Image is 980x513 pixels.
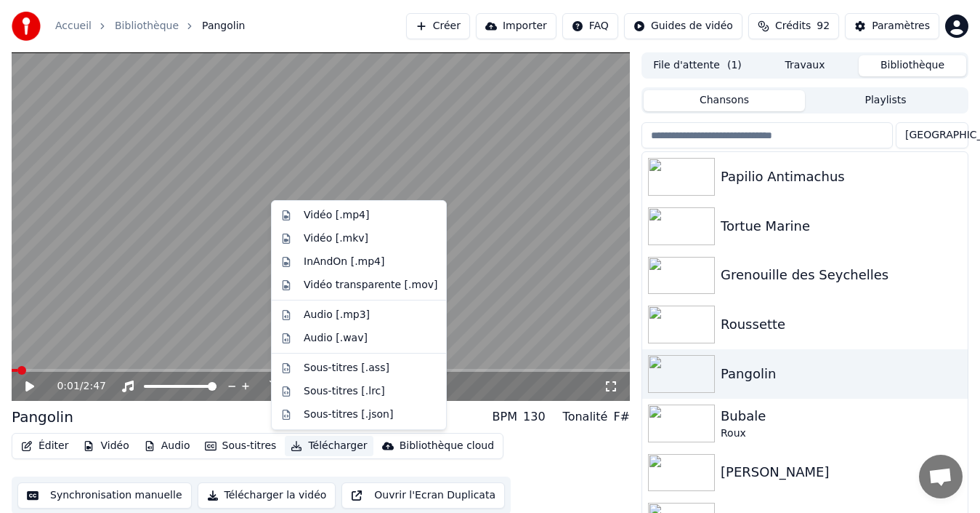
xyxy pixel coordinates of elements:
[817,19,830,33] span: 92
[115,19,179,33] a: Bibliothèque
[805,90,966,111] button: Playlists
[304,384,385,399] div: Sous-titres [.lrc]
[304,278,437,293] div: Vidéo transparente [.mov]
[872,19,930,33] div: Paramètres
[57,379,92,394] div: /
[406,13,470,39] button: Créer
[721,364,962,384] div: Pangolin
[304,331,368,346] div: Audio [.wav]
[304,407,393,422] div: Sous-titres [.json]
[727,58,742,73] span: ( 1 )
[644,55,751,76] button: File d'attente
[77,436,134,456] button: Vidéo
[202,19,245,33] span: Pangolin
[845,13,939,39] button: Paramètres
[55,19,92,33] a: Accueil
[304,308,370,322] div: Audio [.mp3]
[493,408,517,426] div: BPM
[721,406,962,426] div: Bubale
[751,55,859,76] button: Travaux
[138,436,196,456] button: Audio
[57,379,79,394] span: 0:01
[775,19,811,33] span: Crédits
[55,19,245,33] nav: breadcrumb
[721,265,962,285] div: Grenouille des Seychelles
[304,231,368,246] div: Vidéo [.mkv]
[523,408,546,426] div: 130
[563,408,608,426] div: Tonalité
[721,426,962,441] div: Roux
[721,216,962,236] div: Tortue Marine
[400,439,494,453] div: Bibliothèque cloud
[199,436,283,456] button: Sous-titres
[721,314,962,335] div: Roussette
[644,90,805,111] button: Chansons
[15,436,74,456] button: Éditer
[304,361,389,375] div: Sous-titres [.ass]
[748,13,839,39] button: Crédits92
[624,13,742,39] button: Guides de vidéo
[562,13,618,39] button: FAQ
[304,255,385,269] div: InAndOn [.mp4]
[285,436,373,456] button: Télécharger
[859,55,966,76] button: Bibliothèque
[721,167,962,187] div: Papilio Antimachus
[476,13,556,39] button: Importer
[304,208,369,223] div: Vidéo [.mp4]
[341,482,505,509] button: Ouvrir l'Ecran Duplicata
[12,407,73,427] div: Pangolin
[721,462,962,482] div: [PERSON_NAME]
[919,455,963,498] div: Ouvrir le chat
[12,12,41,41] img: youka
[613,408,630,426] div: F#
[17,482,192,509] button: Synchronisation manuelle
[198,482,336,509] button: Télécharger la vidéo
[84,379,106,394] span: 2:47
